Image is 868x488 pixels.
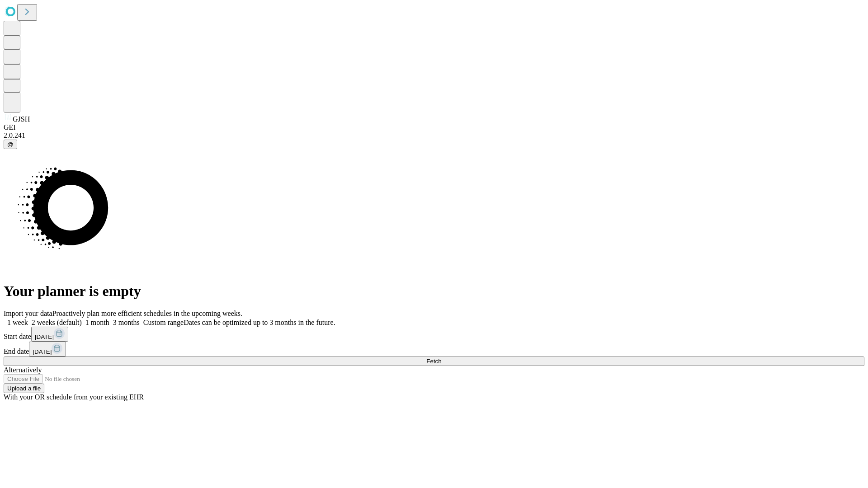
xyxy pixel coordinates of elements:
span: [DATE] [35,333,54,340]
span: Custom range [143,319,184,326]
span: With your OR schedule from your existing EHR [4,393,144,401]
button: Upload a file [4,384,44,393]
span: GJSH [13,115,30,123]
span: [DATE] [33,348,52,355]
span: @ [7,141,14,148]
h1: Your planner is empty [4,283,864,300]
span: Fetch [426,358,441,365]
span: Proactively plan more efficient schedules in the upcoming weeks. [52,310,242,317]
div: GEI [4,123,864,131]
span: Import your data [4,310,52,317]
div: Start date [4,327,864,342]
span: 1 month [85,319,109,326]
span: Dates can be optimized up to 3 months in the future. [184,319,335,326]
button: Fetch [4,357,864,366]
button: [DATE] [29,342,66,357]
button: @ [4,140,17,149]
span: 3 months [113,319,140,326]
div: End date [4,342,864,357]
span: 2 weeks (default) [32,319,82,326]
div: 2.0.241 [4,131,864,140]
button: [DATE] [31,327,68,342]
span: Alternatively [4,366,42,374]
span: 1 week [7,319,28,326]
